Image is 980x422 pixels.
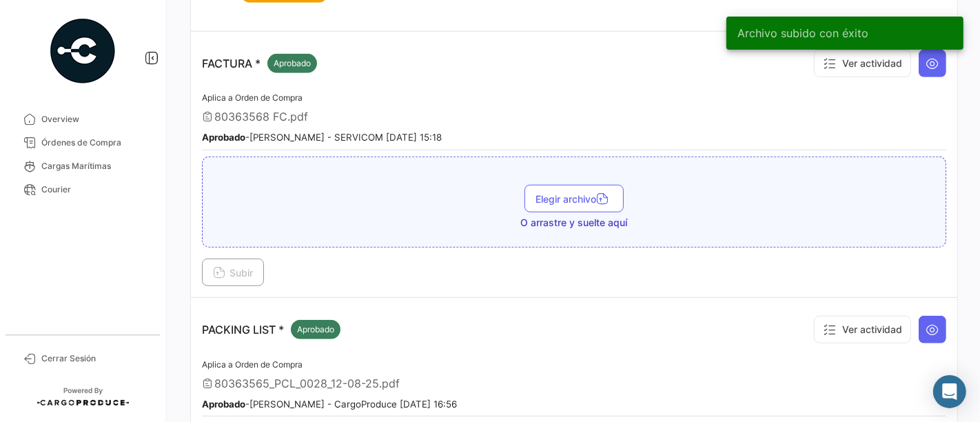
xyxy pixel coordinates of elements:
[41,183,149,196] span: Courier
[48,17,117,86] img: powered-by.png
[214,376,400,390] span: 80363565_PCL_0028_12-08-25.pdf
[202,132,245,143] b: Aprobado
[213,267,253,279] span: Subir
[202,259,264,286] button: Subir
[41,113,149,125] span: Overview
[41,137,149,149] span: Órdenes de Compra
[202,132,442,143] small: - [PERSON_NAME] - SERVICOM [DATE] 15:18
[933,375,966,408] div: Abrir Intercom Messenger
[521,216,628,230] span: O arrastre y suelte aquí
[274,57,311,70] span: Aprobado
[214,110,308,123] span: 80363568 FC.pdf
[11,131,154,154] a: Órdenes de Compra
[11,154,154,178] a: Cargas Marítimas
[11,178,154,201] a: Courier
[202,399,457,410] small: - [PERSON_NAME] - CargoProduce [DATE] 16:56
[202,399,245,410] b: Aprobado
[41,160,149,172] span: Cargas Marítimas
[41,352,149,365] span: Cerrar Sesión
[11,108,154,131] a: Overview
[535,193,613,205] span: Elegir archivo
[202,92,303,103] span: Aplica a Orden de Compra
[202,320,340,339] p: PACKING LIST *
[814,316,911,343] button: Ver actividad
[297,323,334,336] span: Aprobado
[202,359,303,370] span: Aplica a Orden de Compra
[737,26,868,40] span: Archivo subido con éxito
[524,185,624,212] button: Elegir archivo
[202,54,317,73] p: FACTURA *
